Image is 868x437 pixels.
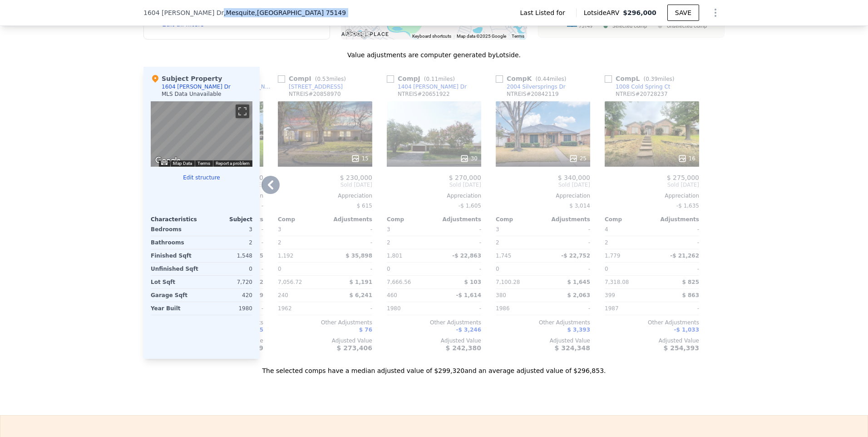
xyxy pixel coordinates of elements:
span: 0.11 [426,76,438,82]
span: 1,745 [496,253,511,259]
div: Other Adjustments [387,319,481,326]
div: - [436,302,481,315]
div: Unfinished Sqft [151,263,200,275]
button: Keyboard shortcuts [161,161,168,165]
div: [STREET_ADDRESS] [289,83,343,90]
img: Google [153,155,183,167]
span: -$ 22,863 [452,253,481,259]
a: Open this area in Google Maps (opens a new window) [343,28,373,40]
div: Adjusted Value [605,337,699,344]
div: 2 [387,236,432,249]
span: 460 [387,292,397,298]
a: 1008 Cold Spring Ct [605,83,670,90]
div: 0 [203,263,252,275]
div: NTREIS # 20728237 [616,90,668,98]
div: 1962 [278,302,323,315]
div: MLS Data Unavailable [162,90,222,98]
div: 2 [203,236,252,249]
a: Open this area in Google Maps (opens a new window) [153,155,183,167]
span: $ 3,014 [569,203,590,209]
span: 0.44 [538,76,550,82]
span: $ 1,191 [350,279,372,285]
div: Characteristics [151,216,202,223]
div: Appreciation [605,192,699,199]
span: 7,318.08 [605,279,629,285]
span: Lotside ARV [584,8,623,17]
div: 1980 [387,302,432,315]
text: Selected Comp [612,23,647,29]
span: ( miles) [311,76,350,82]
span: 0.53 [317,76,329,82]
span: Sold [DATE] [496,181,590,189]
div: Adjusted Value [496,337,590,344]
div: 7,720 [203,276,252,288]
div: Adjustments [434,216,481,223]
span: $ 3,393 [567,327,590,333]
span: 399 [605,292,615,298]
div: - [545,236,590,249]
div: Subject Property [151,74,222,83]
span: -$ 22,752 [561,253,590,259]
span: $ 615 [357,203,372,209]
div: 2004 Silversprings Dr [507,83,566,90]
span: 7,100.28 [496,279,520,285]
div: Bedrooms [151,223,200,236]
div: Comp K [496,74,570,83]
span: 4 [605,226,608,233]
span: $ 275,000 [667,174,699,181]
div: Comp [496,216,543,223]
button: Map Data [173,160,192,167]
div: Comp L [605,74,678,83]
span: $296,000 [623,9,656,16]
div: Bathrooms [151,236,200,249]
span: -$ 1,635 [676,203,699,209]
span: $ 273,406 [337,344,372,352]
div: Map [151,101,252,167]
div: Other Adjustments [605,319,699,326]
span: 0 [496,266,499,272]
span: $ 1,645 [567,279,590,285]
div: Appreciation [278,192,372,199]
span: Map data ©2025 Google [457,34,506,39]
span: $ 340,000 [558,174,590,181]
div: Year Built [151,302,200,315]
div: Adjustments [325,216,372,223]
div: - [654,263,699,275]
text: Unselected Comp [667,23,707,29]
span: 3 [278,226,281,233]
div: Adjusted Value [387,337,481,344]
div: - [545,302,590,315]
div: Appreciation [496,192,590,199]
div: 16 [678,154,695,163]
div: Garage Sqft [151,289,200,302]
span: Sold [DATE] [387,181,481,189]
span: $ 2,063 [567,292,590,298]
div: Adjustments [543,216,590,223]
span: $ 324,348 [555,344,590,352]
span: -$ 1,614 [456,292,481,298]
div: 1980 [203,302,252,315]
span: -$ 1,033 [674,327,699,333]
span: 1,801 [387,253,402,259]
span: -$ 21,262 [670,253,699,259]
span: $ 76 [359,327,372,333]
div: Appreciation [387,192,481,199]
span: 0 [387,266,390,272]
div: Comp I [278,74,350,83]
div: - [654,236,699,249]
div: 15 [351,154,369,163]
span: $ 230,000 [340,174,372,181]
span: $ 863 [682,292,699,298]
span: $ 35,898 [345,253,372,259]
span: $ 825 [682,279,699,285]
div: Adjustments [652,216,699,223]
div: NTREIS # 20842119 [507,90,559,98]
div: NTREIS # 20651922 [398,90,450,98]
span: $ 6,241 [350,292,372,298]
span: ( miles) [640,76,678,82]
div: Adjusted Value [278,337,372,344]
button: Edit structure [151,174,252,181]
div: 2 [496,236,541,249]
div: - [436,263,481,275]
div: Comp J [387,74,459,83]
